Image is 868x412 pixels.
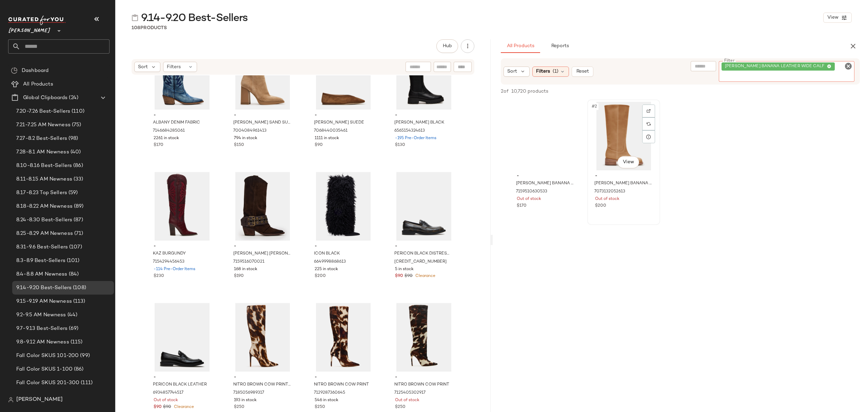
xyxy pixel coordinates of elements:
[844,62,852,70] i: Clear Filter
[67,94,78,102] span: (24)
[67,189,78,197] span: (59)
[66,311,78,319] span: (44)
[154,142,163,148] span: $170
[725,63,827,70] span: [PERSON_NAME] BANANA LEATHER WIDE CALF
[16,108,70,115] span: 7.20-7.26 Best-Sellers
[595,196,619,202] span: Out of stock
[153,259,184,265] span: 7154294456453
[315,404,325,410] span: $250
[72,284,86,292] span: (108)
[16,366,73,373] span: Fall Color SKUS 1-100
[395,374,452,380] span: -
[8,23,51,35] span: [PERSON_NAME]
[16,230,73,238] span: 8.25-8.29 AM Newness
[315,266,338,273] span: 225 in stock
[16,352,79,360] span: Fall Color SKUS 101-200
[315,374,372,380] span: -
[551,43,569,49] span: Reports
[234,404,244,410] span: $250
[314,382,369,388] span: NITRO BROWN COW PRINT
[23,94,67,102] span: Global Clipboards
[8,16,66,25] img: cfy_white_logo.C9jOOHJF.svg
[229,172,297,241] img: STEVEMADDEN_SHOES_ASHWOOD_BROWN-SUEDE.jpg
[394,259,447,265] span: [CREDIT_CARD_NUMBER]
[594,181,652,187] span: [PERSON_NAME] BANANA LEATHER WIDE CALF
[827,15,839,20] span: View
[517,173,574,179] span: -
[154,243,211,249] span: -
[234,397,257,404] span: 193 in stock
[414,274,435,278] span: Clearance
[314,128,348,134] span: 7068440035461
[16,325,67,333] span: 9.7-9.13 Best-Sellers
[16,162,72,170] span: 8.10-8.16 Best-Sellers
[80,393,95,400] span: (100)
[16,216,72,224] span: 8.24-8.30 Best-Sellers
[16,243,68,251] span: 8.31-9.6 Best-Sellers
[16,257,65,265] span: 8.3-8.9 Best-Sellers
[72,298,85,305] span: (113)
[233,128,267,134] span: 7004084961413
[591,103,598,110] span: #2
[594,189,625,195] span: 7073132052613
[517,196,541,202] span: Out of stock
[16,338,69,346] span: 9.8-9.12 AM Newness
[154,397,178,404] span: Out of stock
[154,374,211,380] span: -
[315,243,372,249] span: -
[73,230,83,238] span: (71)
[16,393,80,400] span: Fall Color SKUS 301-400
[16,298,72,305] span: 9.15-9.19 AM Newness
[72,175,83,183] span: (33)
[16,284,72,292] span: 9.14-9.20 Best-Sellers
[153,390,183,396] span: 6934857744517
[153,251,186,257] span: KAZ BURGUNDY
[233,259,264,265] span: 7159516070021
[138,63,148,71] span: Sort
[16,135,67,143] span: 7.27-8.2 Best-Sellers
[394,390,426,396] span: 7125405302917
[8,397,14,402] img: svg%3e
[234,142,244,148] span: $150
[148,172,216,241] img: STEVEMADDEN_SHOES_KAZ_BURGUNDY.jpg
[69,148,81,156] span: (40)
[65,257,80,265] span: (101)
[536,68,550,75] span: Filters
[72,216,83,224] span: (87)
[517,203,527,209] span: $170
[233,382,291,388] span: NITRO BROWN COW PRINT WIDE CALF
[314,259,346,265] span: 6649998868613
[70,108,84,115] span: (110)
[315,135,339,142] span: 1111 in stock
[16,311,66,319] span: 9.2-9.5 AM Newness
[501,88,509,95] span: 2 of
[73,203,84,210] span: (89)
[390,172,458,241] img: STEVEMADDEN_MENS_PERICON_BLACK-DISTRESS_01.jpg
[315,112,372,118] span: -
[16,379,79,387] span: Fall Color SKUS 201-300
[23,80,53,88] span: All Products
[73,366,84,373] span: (86)
[67,270,79,278] span: (84)
[234,374,291,380] span: -
[595,173,652,179] span: -
[153,382,207,388] span: PERICON BLACK LEATHER
[442,43,452,49] span: Hub
[132,14,138,21] img: svg%3e
[394,120,444,126] span: [PERSON_NAME] BLACK
[16,148,69,156] span: 7.28-8.1 AM Newness
[153,128,185,134] span: 7146684285061
[132,25,140,31] span: 108
[405,273,413,279] span: $90
[395,243,452,249] span: -
[22,67,48,75] span: Dashboard
[16,203,73,210] span: 8.18-8.22 AM Newness
[394,382,449,388] span: NITRO BROWN COW PRINT
[395,397,419,404] span: Out of stock
[154,266,195,273] span: -114 Pre-Order Items
[314,120,364,126] span: [PERSON_NAME] SUEDE
[16,121,71,129] span: 7.21-7.25 AM Newness
[68,243,82,251] span: (107)
[163,404,171,410] span: $90
[595,203,606,209] span: $200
